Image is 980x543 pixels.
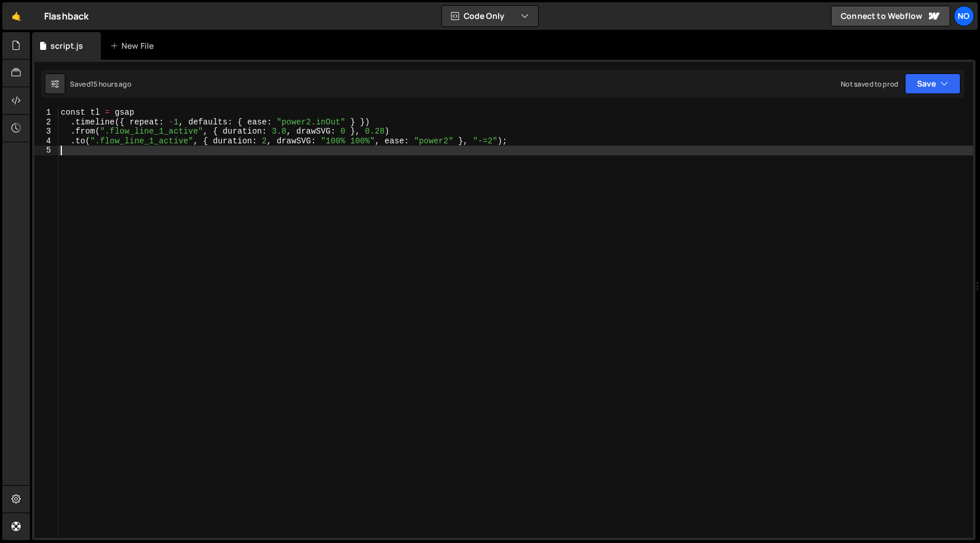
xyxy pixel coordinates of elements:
[34,127,58,136] div: 3
[442,6,538,26] button: Code Only
[34,118,58,127] div: 2
[954,6,974,26] a: No
[34,108,58,118] div: 1
[2,2,30,30] a: 🤙
[44,9,89,23] div: Flashback
[70,79,131,89] div: Saved
[50,40,83,52] div: script.js
[91,79,131,89] div: 15 hours ago
[110,40,158,52] div: New File
[831,6,950,26] a: Connect to Webflow
[905,73,961,94] button: Save
[34,146,58,155] div: 5
[34,136,58,146] div: 4
[841,79,898,89] div: Not saved to prod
